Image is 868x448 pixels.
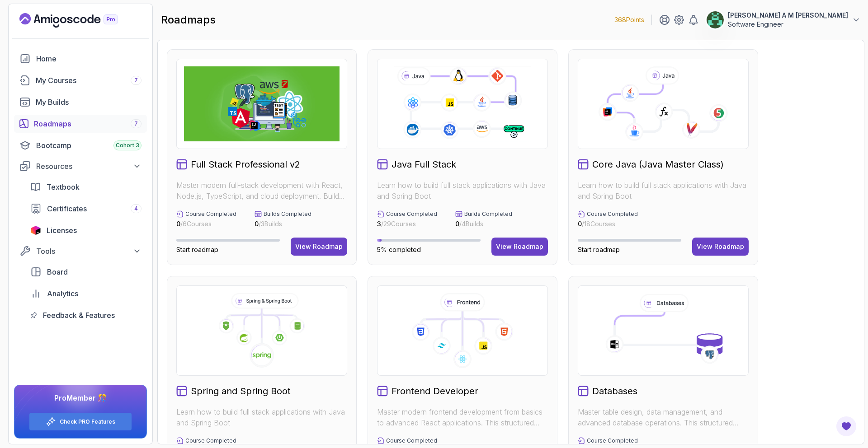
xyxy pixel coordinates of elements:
p: / 29 Courses [377,219,437,229]
span: 0 [176,220,180,228]
a: licenses [25,221,147,239]
span: 0 [455,220,459,228]
p: Course Completed [386,210,437,218]
p: Master modern frontend development from basics to advanced React applications. This structured le... [377,406,548,428]
span: 7 [134,77,138,84]
div: View Roadmap [295,242,343,251]
button: user profile image[PERSON_NAME] A M [PERSON_NAME]Software Engineer [706,11,861,29]
button: View Roadmap [491,238,548,256]
p: Course Completed [587,210,638,218]
span: Certificates [47,203,87,214]
p: / 18 Courses [578,219,638,229]
p: Course Completed [185,210,236,218]
a: Check PRO Features [60,418,115,425]
span: 7 [134,120,138,127]
div: Bootcamp [36,140,142,151]
img: Full Stack Professional v2 [184,66,340,141]
span: 4 [134,205,138,212]
iframe: chat widget [830,412,859,439]
div: Tools [36,246,142,257]
p: / 3 Builds [255,219,311,229]
div: My Builds [36,97,142,107]
div: View Roadmap [697,242,744,251]
p: 368 Points [614,15,644,24]
span: Start roadmap [176,246,218,253]
button: View Roadmap [692,238,749,256]
button: Tools [14,243,147,259]
div: View Roadmap [496,242,543,251]
a: roadmaps [14,115,147,133]
span: Textbook [47,182,80,192]
a: Landing page [19,13,139,28]
span: Licenses [47,225,77,236]
h2: roadmaps [161,13,216,27]
p: Learn how to build full stack applications with Java and Spring Boot [176,406,347,428]
img: user profile image [707,11,724,28]
h2: Frontend Developer [392,385,478,397]
a: courses [14,71,147,89]
h2: Core Java (Java Master Class) [592,158,724,171]
span: Analytics [47,288,78,299]
span: Cohort 3 [116,142,139,149]
a: feedback [25,306,147,324]
p: Master table design, data management, and advanced database operations. This structured learning ... [578,406,749,428]
button: Check PRO Features [29,412,132,431]
p: / 4 Builds [455,219,512,229]
a: board [25,263,147,281]
h2: Spring and Spring Boot [191,385,291,397]
span: 3 [377,220,381,228]
img: jetbrains icon [30,226,41,235]
span: 0 [255,220,259,228]
span: Start roadmap [578,246,620,253]
h2: Java Full Stack [392,158,456,171]
p: Learn how to build full stack applications with Java and Spring Boot [578,180,749,201]
span: Feedback & Features [43,310,115,321]
p: Builds Completed [264,210,311,218]
h2: Full Stack Professional v2 [191,158,300,171]
p: Software Engineer [728,20,848,29]
button: Resources [14,158,147,174]
p: [PERSON_NAME] A M [PERSON_NAME] [728,11,848,20]
p: Course Completed [386,437,437,444]
a: analytics [25,285,147,303]
a: bootcamp [14,136,147,154]
div: Resources [36,161,142,172]
p: / 6 Courses [176,219,236,229]
a: builds [14,93,147,111]
button: View Roadmap [291,238,347,256]
p: Course Completed [587,437,638,444]
span: Board [47,266,68,277]
span: 5% completed [377,246,421,253]
a: certificates [25,200,147,218]
div: Home [36,53,142,64]
div: My Courses [36,75,142,86]
p: Master modern full-stack development with React, Node.js, TypeScript, and cloud deployment. Build... [176,180,347,201]
p: Learn how to build full stack applications with Java and Spring Boot [377,180,548,201]
p: Builds Completed [464,210,512,218]
div: Roadmaps [34,118,142,129]
span: 0 [578,220,582,228]
p: Course Completed [185,437,236,444]
h2: Databases [592,385,637,397]
a: home [14,50,147,68]
a: textbook [25,178,147,196]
